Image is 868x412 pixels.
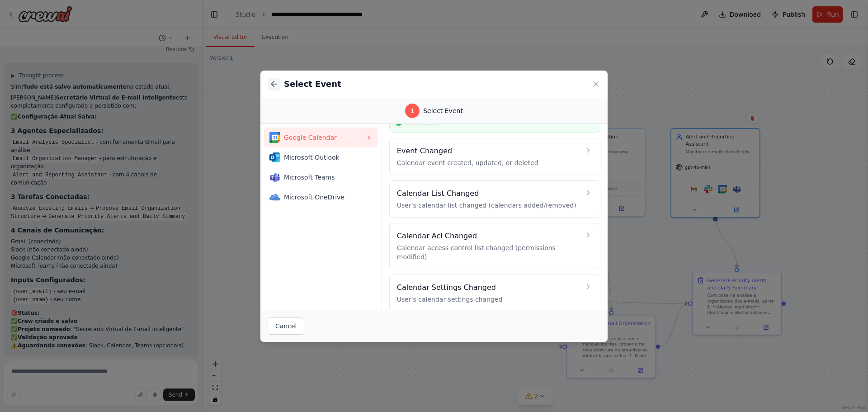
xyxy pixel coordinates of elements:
span: Microsoft OneDrive [284,193,365,202]
span: Microsoft Outlook [284,153,365,162]
span: Select Event [423,106,463,115]
button: Microsoft OneDriveMicrosoft OneDrive [264,187,378,207]
p: Calendar event created, updated, or deleted [397,158,580,167]
h4: Event Changed [397,146,580,156]
img: Microsoft Teams [269,172,280,183]
img: Google Calendar [269,132,280,143]
button: Cancel [268,317,304,335]
img: Microsoft OneDrive [269,192,280,203]
h4: Calendar Settings Changed [397,282,580,293]
h4: Calendar Acl Changed [397,231,580,242]
span: Google Calendar [284,133,365,142]
button: Calendar Acl ChangedCalendar access control list changed (permissions modified) [389,223,600,269]
h2: Select Event [284,78,341,90]
button: Calendar Settings ChangedUser's calendar settings changed [389,275,600,312]
button: Microsoft TeamsMicrosoft Teams [264,167,378,187]
button: Microsoft OutlookMicrosoft Outlook [264,147,378,167]
button: Google CalendarGoogle Calendar [264,128,378,147]
h4: Calendar List Changed [397,188,580,199]
p: User's calendar settings changed [397,295,580,304]
div: 1 [405,104,420,118]
button: Event ChangedCalendar event created, updated, or deleted [389,138,600,175]
p: Calendar access control list changed (permissions modified) [397,243,580,261]
p: User's calendar list changed (calendars added/removed) [397,201,580,210]
img: Microsoft Outlook [269,152,280,163]
span: Microsoft Teams [284,173,365,182]
button: Calendar List ChangedUser's calendar list changed (calendars added/removed) [389,180,600,218]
